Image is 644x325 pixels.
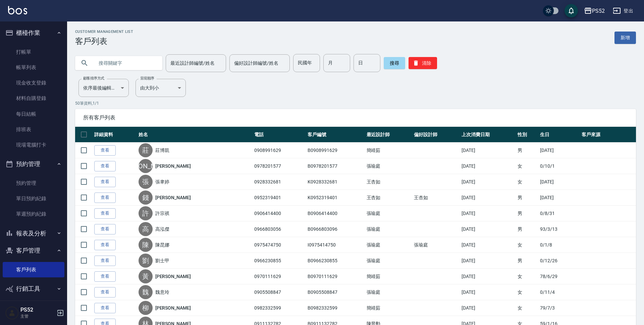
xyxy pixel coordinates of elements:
[565,4,578,17] button: save
[140,76,154,81] label: 呈現順序
[94,224,116,234] a: 查看
[538,237,580,253] td: 0/1/8
[516,269,538,284] td: 女
[3,106,64,122] a: 每日結帳
[139,238,153,252] div: 陳
[78,79,129,97] div: 依序最後編輯時間
[516,127,538,143] th: 性別
[3,60,64,75] a: 帳單列表
[93,127,137,143] th: 詳細資料
[460,127,516,143] th: 上次消費日期
[253,221,306,237] td: 0966803056
[538,284,580,300] td: 0/11/4
[75,100,636,106] p: 50 筆資料, 1 / 1
[155,273,191,280] a: [PERSON_NAME]
[538,190,580,206] td: [DATE]
[306,158,365,174] td: B0978201577
[365,300,413,316] td: 簡靖茹
[139,301,153,315] div: 柳
[139,285,153,299] div: 魏
[306,190,365,206] td: K0952319401
[365,174,413,190] td: 王杏如
[155,226,169,232] a: 高泓傑
[3,75,64,91] a: 現金收支登錄
[516,190,538,206] td: 男
[20,307,55,313] h5: PS52
[155,147,169,154] a: 莊博凱
[253,158,306,174] td: 0978201577
[253,174,306,190] td: 0928332681
[94,145,116,156] a: 查看
[155,210,169,217] a: 許宗祺
[306,206,365,221] td: B0906414400
[3,122,64,137] a: 排班表
[365,190,413,206] td: 王杏如
[3,242,64,259] button: 客戶管理
[460,221,516,237] td: [DATE]
[75,37,133,46] h3: 客戶列表
[139,143,153,157] div: 莊
[306,237,365,253] td: I0975414750
[516,174,538,190] td: 女
[365,269,413,284] td: 簡靖茹
[412,190,460,206] td: 王杏如
[94,54,157,72] input: 搜尋關鍵字
[460,269,516,284] td: [DATE]
[516,221,538,237] td: 男
[3,206,64,222] a: 單週預約紀錄
[365,221,413,237] td: 張瑜庭
[3,191,64,206] a: 單日預約紀錄
[516,253,538,269] td: 男
[94,161,116,171] a: 查看
[306,221,365,237] td: B0966803096
[614,32,636,44] a: 新增
[516,300,538,316] td: 女
[75,30,133,34] h2: Customer Management List
[253,300,306,316] td: 0982332599
[306,269,365,284] td: B0970111629
[20,313,55,319] p: 主管
[460,143,516,158] td: [DATE]
[365,253,413,269] td: 張瑜庭
[253,253,306,269] td: 0966230855
[365,206,413,221] td: 張瑜庭
[94,193,116,203] a: 查看
[5,306,19,320] img: Person
[3,137,64,153] a: 現場電腦打卡
[94,287,116,297] a: 查看
[253,269,306,284] td: 0970111629
[253,284,306,300] td: 0905508847
[516,158,538,174] td: 女
[3,155,64,173] button: 預約管理
[516,143,538,158] td: 男
[460,237,516,253] td: [DATE]
[516,237,538,253] td: 女
[538,300,580,316] td: 79/7/3
[253,127,306,143] th: 電話
[460,284,516,300] td: [DATE]
[94,303,116,313] a: 查看
[94,256,116,266] a: 查看
[139,191,153,205] div: 錢
[581,4,607,18] button: PS52
[516,206,538,221] td: 男
[3,91,64,106] a: 材料自購登錄
[306,127,365,143] th: 客戶編號
[139,269,153,283] div: 黃
[3,225,64,242] button: 報表及分析
[155,241,169,248] a: 陳昆娜
[460,253,516,269] td: [DATE]
[155,289,169,295] a: 魏意玲
[306,174,365,190] td: K0928332681
[306,284,365,300] td: B0905508847
[139,159,153,173] div: [PERSON_NAME]
[538,174,580,190] td: [DATE]
[460,300,516,316] td: [DATE]
[460,174,516,190] td: [DATE]
[155,194,191,201] a: [PERSON_NAME]
[253,190,306,206] td: 0952319401
[139,254,153,268] div: 劉
[365,284,413,300] td: 張瑜庭
[155,305,191,311] a: [PERSON_NAME]
[306,300,365,316] td: B0982332599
